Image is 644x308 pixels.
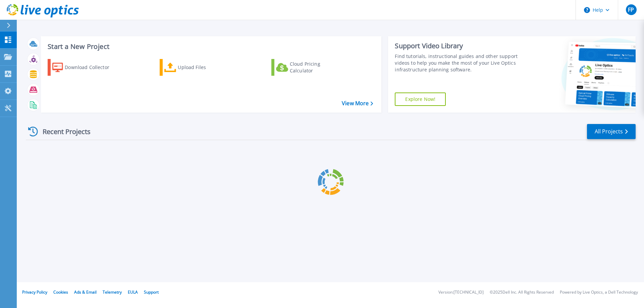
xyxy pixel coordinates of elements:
div: Support Video Library [395,42,521,50]
a: View More [342,100,373,107]
div: Upload Files [178,61,231,74]
li: © 2025 Dell Inc. All Rights Reserved [490,290,554,295]
a: Privacy Policy [22,289,47,295]
div: Cloud Pricing Calculator [290,61,343,74]
span: FP [628,7,634,12]
a: Download Collector [48,59,122,76]
div: Recent Projects [26,123,100,140]
h3: Start a New Project [48,43,373,50]
a: Telemetry [103,289,122,295]
div: Find tutorials, instructional guides and other support videos to help you make the most of your L... [395,53,521,73]
a: All Projects [587,124,636,139]
a: Ads & Email [74,289,97,295]
li: Version: [TECHNICAL_ID] [438,290,484,295]
a: Explore Now! [395,93,446,106]
a: Cookies [53,289,68,295]
div: Download Collector [65,61,118,74]
a: Upload Files [160,59,234,76]
li: Powered by Live Optics, a Dell Technology [560,290,638,295]
a: EULA [128,289,138,295]
a: Cloud Pricing Calculator [271,59,346,76]
a: Support [144,289,159,295]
